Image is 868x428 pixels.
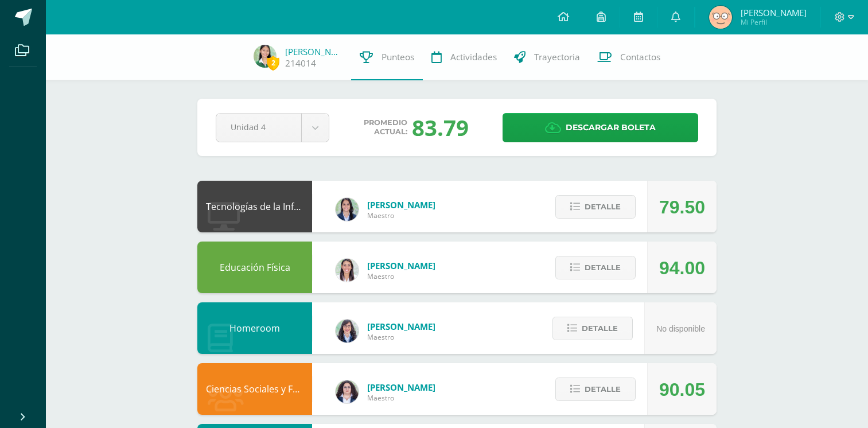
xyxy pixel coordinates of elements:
button: Detalle [552,317,633,340]
img: 68dbb99899dc55733cac1a14d9d2f825.png [336,259,359,282]
span: Detalle [585,257,621,278]
span: Detalle [585,196,621,217]
span: Maestro [367,271,435,281]
span: Detalle [585,379,621,400]
div: 79.50 [659,181,705,233]
img: 7489ccb779e23ff9f2c3e89c21f82ed0.png [336,198,359,221]
a: Contactos [589,34,669,80]
div: Tecnologías de la Información y Comunicación: Computación [197,181,312,232]
span: Maestro [367,332,435,342]
span: No disponible [656,324,705,333]
div: Ciencias Sociales y Formación Ciudadana [197,363,312,415]
div: 83.79 [412,112,469,142]
a: 214014 [285,57,316,69]
span: Mi Perfil [741,17,807,27]
span: Detalle [582,318,618,339]
span: Descargar boleta [566,114,656,142]
img: ba02aa29de7e60e5f6614f4096ff8928.png [336,380,359,403]
span: [PERSON_NAME] [367,382,435,393]
img: e8145fb8147ff3cbb1da20ea6e8d2af7.png [709,6,732,29]
span: Contactos [620,51,660,63]
a: Descargar boleta [503,113,698,142]
a: Actividades [423,34,505,80]
div: 90.05 [659,364,705,415]
a: Trayectoria [505,34,589,80]
span: Unidad 4 [231,114,287,141]
span: Trayectoria [534,51,580,63]
span: 2 [267,56,279,70]
span: [PERSON_NAME] [741,7,807,18]
span: Promedio actual: [364,118,407,137]
a: [PERSON_NAME] [285,46,342,57]
button: Detalle [555,378,636,401]
div: Homeroom [197,302,312,354]
span: Punteos [382,51,414,63]
img: 01c6c64f30021d4204c203f22eb207bb.png [336,320,359,343]
a: Punteos [351,34,423,80]
span: [PERSON_NAME] [367,321,435,332]
button: Detalle [555,256,636,279]
span: Maestro [367,211,435,220]
div: 94.00 [659,242,705,294]
span: [PERSON_NAME] [367,199,435,211]
a: Unidad 4 [216,114,329,142]
button: Detalle [555,195,636,219]
div: Educación Física [197,242,312,293]
img: 3247cecd46813d2f61d58a2c5d2352f6.png [254,45,277,68]
span: Actividades [450,51,497,63]
span: [PERSON_NAME] [367,260,435,271]
span: Maestro [367,393,435,403]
